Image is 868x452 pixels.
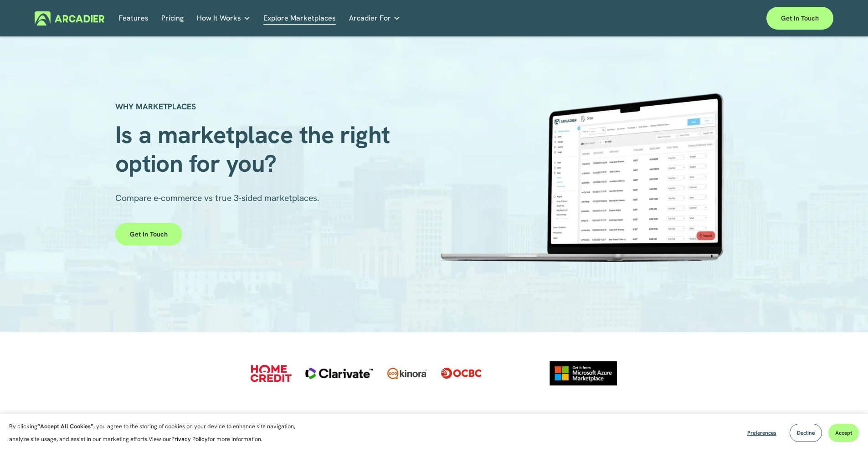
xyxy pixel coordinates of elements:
[115,223,182,246] a: Get in touch
[9,420,305,446] p: By clicking , you agree to the storing of cookies on your device to enhance site navigation, anal...
[35,11,104,26] img: Arcadier
[797,429,815,437] span: Decline
[349,12,391,25] span: Arcadier For
[115,119,396,179] span: Is a marketplace the right option for you?
[115,192,319,204] span: Compare e-commerce vs true 3-sided marketplaces.
[740,424,783,442] button: Preferences
[790,424,822,442] button: Decline
[835,429,852,437] span: Accept
[171,435,208,443] a: Privacy Policy
[197,11,251,26] a: folder dropdown
[747,429,776,437] span: Preferences
[828,424,859,442] button: Accept
[263,11,336,26] a: Explore Marketplaces
[115,101,196,112] strong: WHY MARKETPLACES
[766,7,833,30] a: Get in touch
[118,11,149,26] a: Features
[37,422,93,430] strong: “Accept All Cookies”
[349,11,401,26] a: folder dropdown
[197,12,241,25] span: How It Works
[161,11,184,26] a: Pricing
